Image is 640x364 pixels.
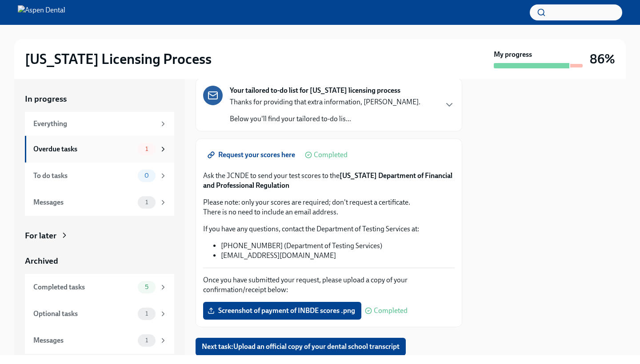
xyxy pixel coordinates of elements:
[140,146,153,152] span: 1
[25,255,174,267] a: Archived
[230,97,420,107] p: Thanks for providing that extra information, [PERSON_NAME].
[140,310,153,317] span: 1
[230,114,420,124] p: Below you'll find your tailored to-do lis...
[140,199,153,206] span: 1
[209,306,355,315] span: Screenshot of payment of INBDE scores .png
[25,230,56,241] div: For later
[203,171,455,190] p: Ask the JCNDE to send your test scores to the
[140,337,153,344] span: 1
[25,136,174,162] a: Overdue tasks1
[314,151,348,158] span: Completed
[25,189,174,216] a: Messages1
[203,224,455,234] p: If you have any questions, contact the Department of Testing Services at:
[33,198,134,207] div: Messages
[18,5,65,20] img: Aspen Dental
[202,342,400,351] span: Next task : Upload an official copy of your dental school transcript
[209,150,295,159] span: Request your scores here
[33,119,156,129] div: Everything
[230,86,400,95] strong: Your tailored to-do list for [US_STATE] licensing process
[33,336,134,345] div: Messages
[25,274,174,301] a: Completed tasks5
[25,230,174,241] a: For later
[139,172,154,179] span: 0
[203,302,361,320] label: Screenshot of payment of INBDE scores .png
[25,327,174,354] a: Messages1
[374,307,408,314] span: Completed
[590,51,615,67] h3: 86%
[221,251,455,261] li: [EMAIL_ADDRESS][DOMAIN_NAME]
[140,284,154,290] span: 5
[25,162,174,189] a: To do tasks0
[221,241,455,251] li: [PHONE_NUMBER] (Department of Testing Services)
[33,309,134,319] div: Optional tasks
[196,338,406,356] button: Next task:Upload an official copy of your dental school transcript
[203,275,455,295] p: Once you have submitted your request, please upload a copy of your confirmation/receipt below:
[25,93,174,105] a: In progress
[25,50,212,68] h2: [US_STATE] Licensing Process
[203,198,455,217] p: Please note: only your scores are required; don't request a certificate. There is no need to incl...
[33,282,134,292] div: Completed tasks
[33,171,134,181] div: To do tasks
[33,144,134,154] div: Overdue tasks
[494,50,532,59] strong: My progress
[203,146,301,164] a: Request your scores here
[25,301,174,327] a: Optional tasks1
[25,112,174,136] a: Everything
